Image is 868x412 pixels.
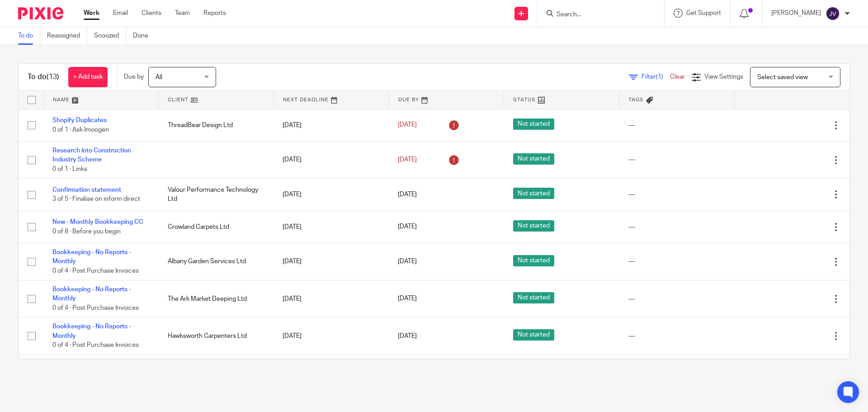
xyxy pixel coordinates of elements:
[513,292,554,303] span: Not started
[556,11,637,19] input: Search
[513,153,554,165] span: Not started
[47,73,59,81] span: (13)
[124,72,144,81] p: Due by
[513,255,554,266] span: Not started
[159,109,274,141] td: ThreadBear Design Ltd
[18,27,40,45] a: To do
[274,179,389,211] td: [DATE]
[159,243,274,280] td: Albany Garden Services Ltd
[274,317,389,355] td: [DATE]
[52,342,139,348] span: 0 of 4 · Post Purchase Invoices
[133,27,155,45] a: Done
[274,280,389,317] td: [DATE]
[398,259,417,265] span: [DATE]
[52,127,109,133] span: 0 of 1 · Ask Imoogen
[398,224,417,230] span: [DATE]
[642,74,670,80] span: Filter
[47,27,87,45] a: Reassigned
[52,305,139,311] span: 0 of 4 · Post Purchase Invoices
[398,333,417,339] span: [DATE]
[159,211,274,243] td: Crowland Carpets Ltd
[84,9,99,18] a: Work
[156,74,162,81] span: All
[159,179,274,211] td: Valour Performance Technology Ltd
[159,280,274,317] td: The Ark Market Deeping Ltd
[18,7,63,19] img: Pixie
[52,219,143,225] a: New - Monthly Bookkeeping CC
[704,74,743,80] span: View Settings
[513,118,554,130] span: Not started
[628,155,726,164] div: ---
[52,286,131,302] a: Bookkeeping - No Reports - Monthly
[28,72,59,82] h1: To do
[656,74,663,80] span: (1)
[628,331,726,341] div: ---
[274,243,389,280] td: [DATE]
[94,27,126,45] a: Snoozed
[142,9,161,18] a: Clients
[628,190,726,199] div: ---
[513,329,554,341] span: Not started
[274,211,389,243] td: [DATE]
[203,9,226,18] a: Reports
[52,187,121,193] a: Confirmation statement
[52,147,131,163] a: Research into Construction Industry Scheme
[628,121,726,130] div: ---
[628,97,644,102] span: Tags
[398,296,417,302] span: [DATE]
[826,6,840,21] img: svg%3E
[159,317,274,355] td: Hawksworth Carpenters Ltd
[68,67,108,87] a: + Add task
[628,257,726,266] div: ---
[52,323,131,339] a: Bookkeeping - No Reports - Monthly
[274,141,389,178] td: [DATE]
[513,220,554,232] span: Not started
[113,9,128,18] a: Email
[52,228,121,235] span: 0 of 8 · Before you begin
[686,10,721,16] span: Get Support
[513,188,554,199] span: Not started
[52,268,139,274] span: 0 of 4 · Post Purchase Invoices
[52,196,140,202] span: 3 of 5 · Finalise on inform direct
[771,9,821,18] p: [PERSON_NAME]
[398,122,417,128] span: [DATE]
[52,249,131,265] a: Bookkeeping - No Reports - Monthly
[757,74,808,81] span: Select saved view
[52,166,87,172] span: 0 of 1 · Links
[274,109,389,141] td: [DATE]
[398,191,417,198] span: [DATE]
[398,156,417,163] span: [DATE]
[159,355,274,392] td: Belts and Braces Roofing Ltd
[670,74,685,80] a: Clear
[52,117,107,123] a: Shopify Duplicates
[628,294,726,303] div: ---
[175,9,190,18] a: Team
[628,223,726,232] div: ---
[274,355,389,392] td: [DATE]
